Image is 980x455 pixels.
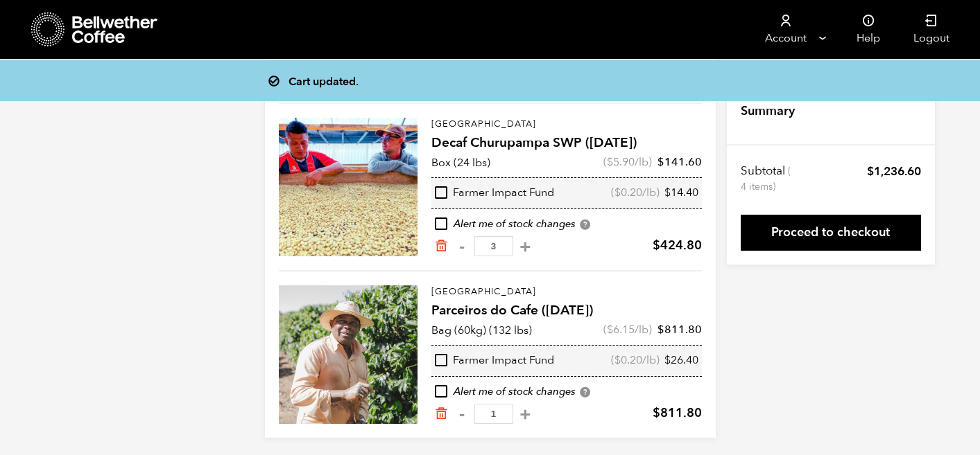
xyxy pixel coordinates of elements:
p: Bag (60kg) (132 lbs) [431,322,532,339]
button: - [454,240,471,253]
span: $ [657,154,664,170]
span: $ [653,404,660,422]
span: ( /lb) [603,154,652,170]
span: $ [607,322,613,337]
input: Qty [474,236,513,256]
bdi: 141.60 [657,154,702,170]
bdi: 0.20 [614,185,642,200]
p: [GEOGRAPHIC_DATA] [431,285,702,299]
span: $ [664,185,671,200]
div: Farmer Impact Fund [435,186,554,201]
p: [GEOGRAPHIC_DATA] [431,118,702,132]
a: Proceed to checkout [741,215,921,251]
h4: Parceiros do Cafe ([DATE]) [431,301,702,321]
div: Alert me of stock changes [431,384,702,400]
input: Qty [474,404,513,424]
div: Cart updated. [275,71,725,90]
a: Remove from cart [434,407,448,421]
span: $ [867,163,874,179]
bdi: 6.15 [607,322,635,337]
button: + [517,240,534,253]
span: $ [664,353,671,368]
div: Farmer Impact Fund [435,353,554,368]
bdi: 424.80 [653,237,702,254]
p: Box (24 lbs) [431,154,490,171]
span: $ [657,322,664,337]
button: + [517,407,534,421]
div: Alert me of stock changes [431,217,702,232]
bdi: 811.80 [657,322,702,337]
span: ( /lb) [603,322,652,337]
bdi: 0.20 [614,353,642,368]
span: $ [614,353,621,368]
h4: Summary [741,102,795,121]
span: $ [607,154,613,170]
bdi: 26.40 [664,353,698,368]
bdi: 14.40 [664,185,698,200]
bdi: 1,236.60 [867,163,921,179]
th: Subtotal [741,163,793,194]
bdi: 5.90 [607,154,635,170]
button: - [454,407,471,421]
bdi: 811.80 [653,404,702,422]
span: ( /lb) [611,353,660,368]
h4: Decaf Churupampa SWP ([DATE]) [431,134,702,153]
a: Remove from cart [434,239,448,253]
span: $ [653,237,660,254]
span: $ [614,185,621,200]
span: ( /lb) [611,186,660,201]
